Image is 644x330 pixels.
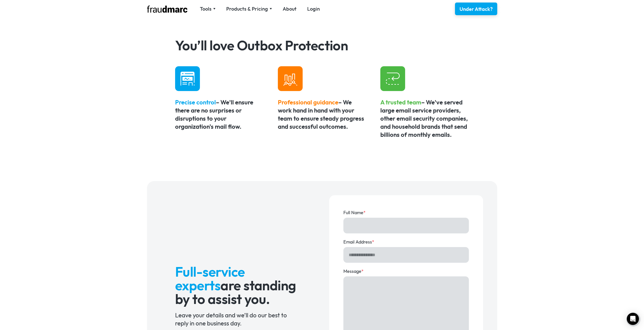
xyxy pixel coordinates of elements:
div: Products & Pricing [226,5,268,12]
a: Under Attack? [455,3,497,15]
label: Message [343,268,469,275]
label: Email Address [343,239,469,245]
div: Under Attack? [460,6,493,13]
h3: You’ll love Outbox Protection [175,38,469,52]
div: Leave your details and we’ll do our best to reply in one business day. [175,311,301,327]
label: Full Name [343,209,469,216]
h5: – We work hand in hand with your team to ensure steady progress and successful outcomes. [278,98,366,130]
div: Tools [200,5,216,12]
h5: – We've served large email service providers, other email security companies, and household brand... [380,98,469,139]
span: A trusted team [380,98,421,106]
a: Login [307,5,320,12]
div: Products & Pricing [226,5,272,12]
div: Open Intercom Messenger [627,313,639,325]
a: About [283,5,297,12]
h2: are standing by to assist you. [175,265,301,306]
span: Professional guidance [278,98,338,106]
div: Tools [200,5,212,12]
h5: – We'll ensure there are no surprises or disruptions to your organization's mail flow. [175,98,264,130]
span: Precise control [175,98,216,106]
span: Full-service experts [175,263,245,294]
